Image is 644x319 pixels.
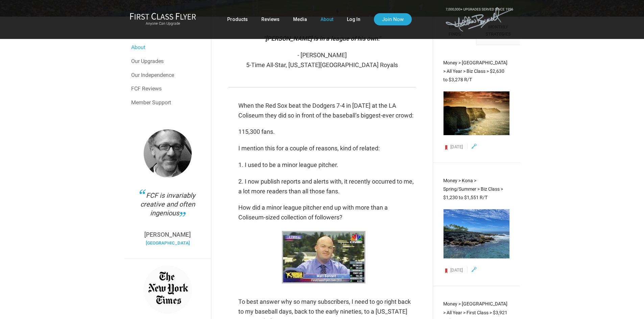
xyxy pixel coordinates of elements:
a: Member Support [131,96,204,109]
span: Money > Kona > Spring/Summer > Biz Class > $1,230 to $1,551 R/T [443,178,503,200]
a: FCF Reviews [131,82,204,95]
a: Reviews [261,13,280,25]
span: Money > [GEOGRAPHIC_DATA] > All Year > Biz Class > $2,630 to $3,278 R/T [443,60,507,82]
div: [GEOGRAPHIC_DATA] [135,240,201,251]
a: Our Independence [131,68,204,82]
p: 115,300 fans. [238,127,416,137]
img: First Class Flyer [130,13,196,20]
nav: Menu [131,41,204,109]
a: Join Now [374,13,412,25]
img: CNBC_MJB_Latest [282,231,365,283]
p: When the Red Sox beat the Dodgers 7-4 in [DATE] at the LA Coliseum they did so in front of the ba... [238,101,416,121]
a: Money > Kona > Spring/Summer > Biz Class > $1,230 to $1,551 R/T [DATE] [443,176,509,272]
p: 1. I used to be a minor league pitcher. [238,160,416,170]
a: About [131,41,204,54]
div: FCF is invariably creative and often ingenious [135,191,201,225]
a: First Class FlyerAnyone Can Upgrade [130,13,196,26]
a: Our Upgrades [131,55,204,68]
a: Products [227,13,248,25]
span: [DATE] [450,144,463,149]
span: [DATE] [450,268,463,273]
p: [PERSON_NAME] [135,232,201,238]
small: Anyone Can Upgrade [130,21,196,26]
p: 2. I now publish reports and alerts with, it recently occurred to me, a lot more readers than all... [238,177,416,196]
p: I mention this for a couple of reasons, kind of related: [238,144,416,153]
img: new_york_times_testimonial.png [144,265,192,314]
a: Log In [347,13,360,25]
img: Thomas.png [144,129,192,177]
a: Money > [GEOGRAPHIC_DATA] > All Year > Biz Class > $2,630 to $3,278 R/T [DATE] [443,59,509,149]
p: - [PERSON_NAME] 5-Time All-Star, [US_STATE][GEOGRAPHIC_DATA] Royals [228,50,416,70]
p: How did a minor league pitcher end up with more than a Coliseum-sized collection of followers? [238,203,416,222]
a: Media [293,13,307,25]
a: About [320,13,333,25]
